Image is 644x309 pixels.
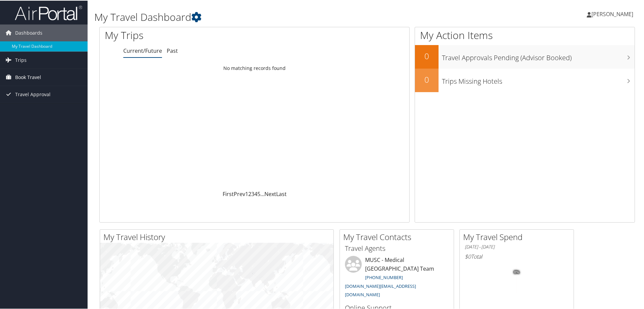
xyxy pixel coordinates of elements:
[365,274,403,280] a: [PHONE_NUMBER]
[15,24,42,41] span: Dashboards
[15,51,27,68] span: Trips
[345,243,449,253] h3: Travel Agents
[587,3,640,24] a: [PERSON_NAME]
[15,4,82,20] img: airportal-logo.png
[248,190,251,197] a: 2
[415,44,635,68] a: 0Travel Approvals Pending (Advisor Booked)
[223,190,234,197] a: First
[415,28,635,42] h1: My Action Items
[415,50,439,61] h2: 0
[465,243,569,249] h6: [DATE] - [DATE]
[264,190,276,197] a: Next
[415,68,635,91] a: 0Trips Missing Hotels
[463,231,574,242] h2: My Travel Spend
[123,46,162,54] a: Current/Future
[103,231,333,242] h2: My Travel History
[591,10,633,17] span: [PERSON_NAME]
[415,73,439,85] h2: 0
[105,28,275,42] h1: My Trips
[442,49,635,62] h3: Travel Approvals Pending (Advisor Booked)
[100,62,409,74] td: No matching records found
[245,190,248,197] a: 1
[167,46,178,54] a: Past
[343,231,454,242] h2: My Travel Contacts
[345,282,416,297] a: [DOMAIN_NAME][EMAIL_ADDRESS][DOMAIN_NAME]
[94,9,458,24] h1: My Travel Dashboard
[15,68,41,85] span: Book Travel
[254,190,257,197] a: 4
[276,190,287,197] a: Last
[342,255,452,300] li: MUSC - Medical [GEOGRAPHIC_DATA] Team
[234,190,245,197] a: Prev
[260,190,264,197] span: …
[514,270,519,274] tspan: 0%
[251,190,254,197] a: 3
[257,190,260,197] a: 5
[465,252,471,260] span: $0
[442,73,635,85] h3: Trips Missing Hotels
[465,252,569,260] h6: Total
[15,85,51,102] span: Travel Approval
